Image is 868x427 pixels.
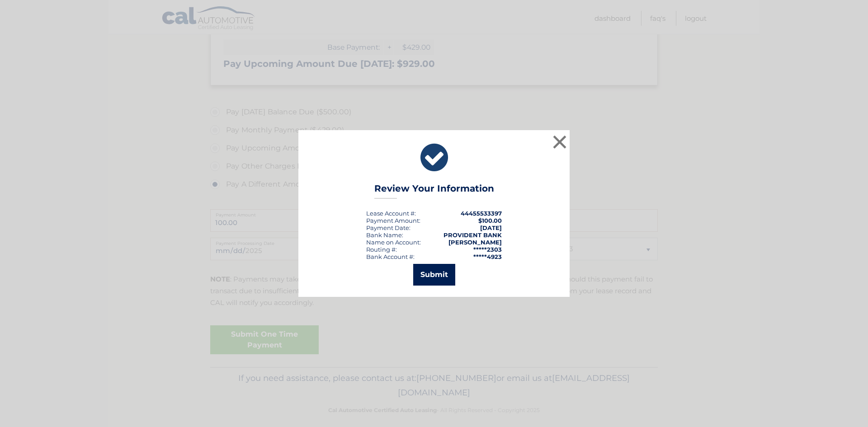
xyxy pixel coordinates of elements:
[478,217,502,224] span: $100.00
[366,239,421,246] div: Name on Account:
[551,133,569,151] button: ×
[366,224,409,231] span: Payment Date
[374,183,494,199] h3: Review Your Information
[366,210,416,217] div: Lease Account #:
[366,231,403,239] div: Bank Name:
[413,264,455,286] button: Submit
[480,224,502,231] span: [DATE]
[443,231,502,239] strong: PROVIDENT BANK
[461,210,502,217] strong: 44455533397
[366,253,415,260] div: Bank Account #:
[366,246,397,253] div: Routing #:
[366,224,410,231] div: :
[366,217,420,224] div: Payment Amount:
[448,239,502,246] strong: [PERSON_NAME]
